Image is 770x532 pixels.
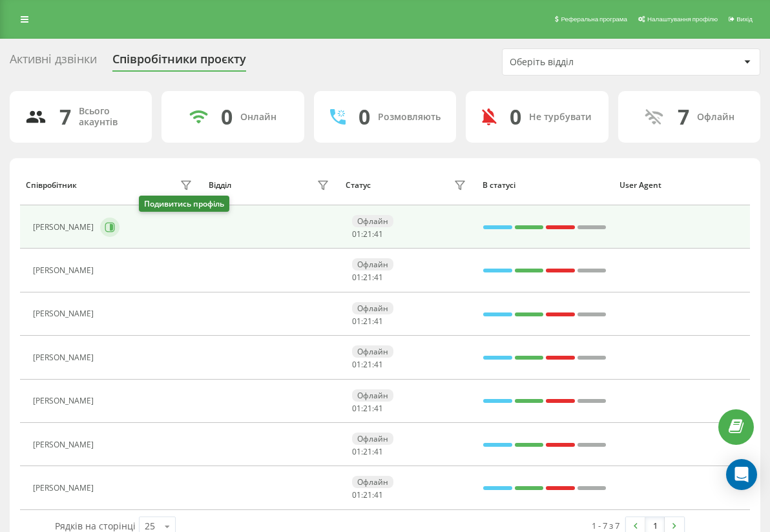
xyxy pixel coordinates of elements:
span: 41 [374,403,383,414]
div: : : [352,447,383,456]
span: 41 [374,316,383,327]
div: Офлайн [352,302,393,314]
div: Онлайн [240,112,276,123]
span: 41 [374,446,383,457]
div: Активні дзвінки [10,52,97,72]
div: Open Intercom Messenger [726,459,757,490]
div: Статус [346,181,371,190]
div: Співробітник [26,181,77,190]
div: Подивитись профіль [139,196,229,212]
span: 21 [363,446,372,457]
div: 7 [59,105,71,129]
div: Розмовляють [378,112,441,123]
span: 21 [363,403,372,414]
span: 01 [352,446,361,457]
div: Відділ [209,181,231,190]
span: 01 [352,359,361,370]
span: 01 [352,272,361,283]
div: : : [352,404,383,413]
span: 41 [374,272,383,283]
span: 21 [363,316,372,327]
div: Офлайн [352,476,393,488]
div: : : [352,317,383,326]
span: 41 [374,359,383,370]
span: 21 [363,359,372,370]
div: Офлайн [352,215,393,227]
div: : : [352,273,383,282]
span: 01 [352,489,361,500]
span: Налаштування профілю [647,15,718,23]
div: Оберіть відділ [510,57,664,68]
span: Вихід [736,15,753,23]
div: 0 [359,105,370,129]
div: Офлайн [352,433,393,445]
div: 0 [221,105,233,129]
span: 01 [352,229,361,240]
div: : : [352,491,383,500]
div: : : [352,360,383,369]
div: Офлайн [697,112,734,123]
span: 21 [363,229,372,240]
div: 1 - 7 з 7 [592,519,619,532]
div: [PERSON_NAME] [33,309,97,318]
span: 21 [363,489,372,500]
span: 21 [363,272,372,283]
span: 41 [374,229,383,240]
div: Не турбувати [529,112,592,123]
div: User Agent [619,181,744,190]
div: [PERSON_NAME] [33,223,97,232]
span: 01 [352,403,361,414]
span: Рядків на сторінці [55,520,136,532]
span: 01 [352,316,361,327]
div: [PERSON_NAME] [33,484,97,493]
div: Всього акаунтів [79,106,136,128]
span: Реферальна програма [561,15,627,23]
div: [PERSON_NAME] [33,353,97,362]
span: 41 [374,489,383,500]
div: [PERSON_NAME] [33,440,97,449]
div: Офлайн [352,345,393,358]
div: [PERSON_NAME] [33,396,97,405]
div: 7 [678,105,689,129]
div: Співробітники проєкту [112,52,246,72]
div: В статусі [483,181,607,190]
div: : : [352,230,383,239]
div: Офлайн [352,389,393,402]
div: 0 [510,105,521,129]
div: Офлайн [352,258,393,271]
div: [PERSON_NAME] [33,266,97,275]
